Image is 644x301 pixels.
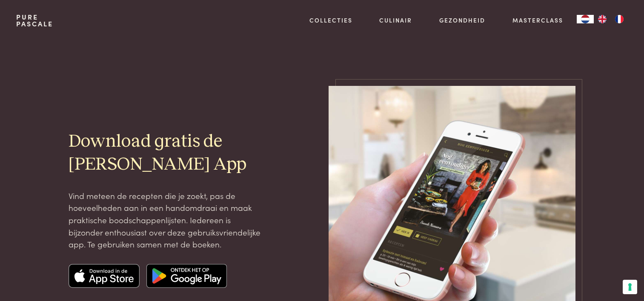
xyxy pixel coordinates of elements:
[439,16,485,25] a: Gezondheid
[69,190,263,250] p: Vind meteen de recepten die je zoekt, pas de hoeveelheden aan in een handomdraai en maak praktisc...
[611,15,628,23] a: FR
[512,16,563,25] a: Masterclass
[577,15,628,23] aside: Language selected: Nederlands
[577,15,594,23] div: Language
[16,14,53,27] a: PurePascale
[623,280,637,294] button: Uw voorkeuren voor toestemming voor trackingtechnologieën
[594,15,628,23] ul: Language list
[577,15,594,23] a: NL
[69,264,140,288] img: Apple app store
[379,16,412,25] a: Culinair
[69,131,263,176] h2: Download gratis de [PERSON_NAME] App
[594,15,611,23] a: EN
[309,16,352,25] a: Collecties
[146,264,227,288] img: Google app store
